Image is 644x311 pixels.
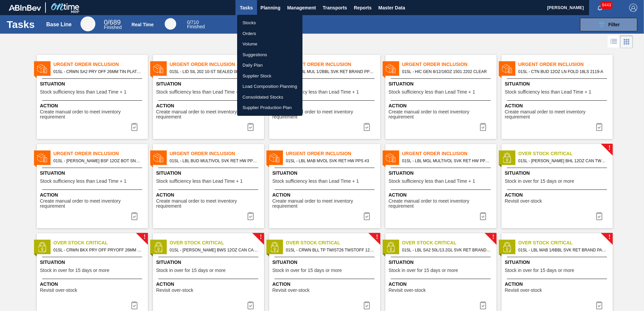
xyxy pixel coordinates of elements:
[237,71,302,81] a: Supplier Stock
[237,39,302,49] a: Volume
[237,60,302,71] a: Daily Plan
[237,28,302,39] a: Orders
[237,92,302,103] a: Consolidated Stocks
[237,18,302,28] a: Stocks
[237,49,302,60] a: Suggestions
[237,102,302,113] a: Supplier Production Plan
[237,81,302,92] a: Load Composition Planning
